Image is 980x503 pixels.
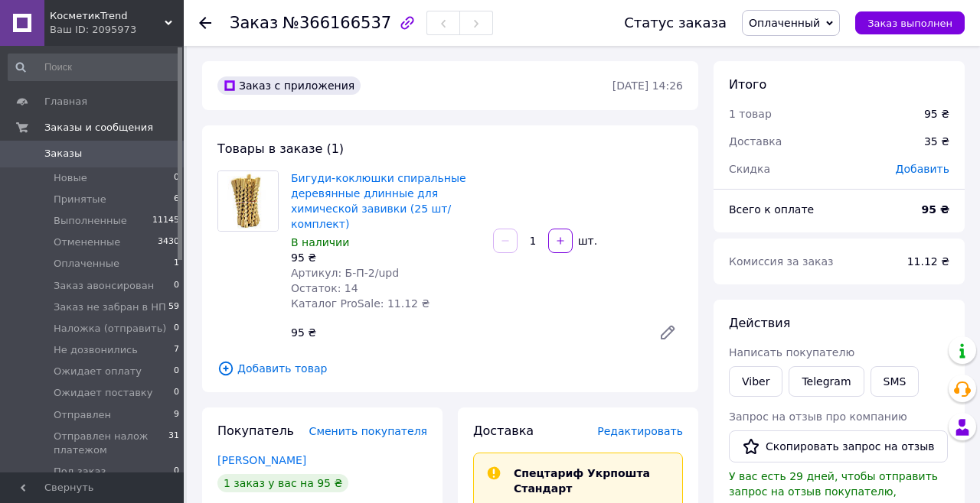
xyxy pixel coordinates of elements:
span: Заказы [44,147,82,161]
span: Написать покупателю [729,346,854,359]
span: Отправлен [54,408,111,422]
span: Ожидает оплату [54,365,142,378]
span: Ожидает поставку [54,386,152,400]
span: 59 [168,300,179,314]
span: В наличии [291,236,349,248]
div: 95 ₴ [285,322,646,343]
span: Остаток: 14 [291,282,358,294]
span: 11145 [152,214,179,228]
a: Бигуди-коклюшки спиральные деревянные длинные для химической завивки (25 шт/комплект) [291,172,466,230]
img: Бигуди-коклюшки спиральные деревянные длинные для химической завивки (25 шт/комплект) [218,171,278,231]
span: Добавить [896,163,949,175]
span: Заказ не забран в НП [54,300,166,314]
a: Viber [729,366,782,397]
span: Выполненные [54,214,127,228]
span: Действия [729,316,790,330]
div: Ваш ID: 2095973 [50,23,184,37]
div: Заказ с приложения [217,76,361,95]
button: Заказ выполнен [855,11,965,34]
span: Новые [54,171,87,185]
a: Редактировать [652,317,683,348]
button: SMS [871,366,920,397]
span: 3430 [158,235,179,249]
span: Сменить покупателя [309,425,427,437]
span: Каталог ProSale: 11.12 ₴ [291,297,430,310]
span: Заказ авонсирован [54,279,154,293]
span: Под заказ [54,465,106,479]
span: Запрос на отзыв про компанию [729,411,907,423]
span: Оплаченные [54,257,119,271]
a: Telegram [789,366,864,397]
span: 0 [174,279,179,293]
span: 11.12 ₴ [907,255,949,268]
b: 95 ₴ [922,203,949,216]
div: Вернуться назад [199,15,211,31]
span: Заказ выполнен [867,18,952,29]
span: 1 товар [729,108,772,120]
span: Главная [44,95,87,109]
input: Поиск [8,54,181,81]
span: Оплаченный [749,17,820,29]
div: шт. [574,233,599,248]
span: Доставка [729,135,782,148]
span: Всего к оплате [729,203,814,216]
span: 31 [168,430,179,457]
span: 0 [174,365,179,378]
span: 0 [174,386,179,400]
span: 0 [174,465,179,479]
span: КосметикTrend [50,9,165,23]
span: Заказы и сообщения [44,121,153,135]
span: 6 [174,193,179,206]
span: Наложка (отправить) [54,322,166,336]
a: [PERSON_NAME] [217,454,306,466]
span: Заказ [230,14,278,32]
span: Не дозвонились [54,343,138,357]
time: [DATE] 14:26 [612,80,683,92]
span: Отмененные [54,235,120,249]
div: 95 ₴ [291,250,481,265]
span: Товары в заказе (1) [217,141,344,156]
span: Артикул: Б-П-2/upd [291,267,399,279]
button: Скопировать запрос на отзыв [729,430,948,462]
span: Отправлен налож платежом [54,430,168,457]
div: 35 ₴ [915,125,959,158]
div: 95 ₴ [924,106,949,122]
div: Статус заказа [624,15,727,31]
span: Покупатель [217,423,294,438]
span: 0 [174,171,179,185]
span: Принятые [54,193,106,206]
span: Добавить товар [217,360,683,377]
span: 9 [174,408,179,422]
span: Скидка [729,163,770,175]
span: 7 [174,343,179,357]
span: 1 [174,257,179,271]
span: Комиссия за заказ [729,255,834,268]
span: Редактировать [597,425,683,437]
span: №366166537 [283,14,391,32]
div: 1 заказ у вас на 95 ₴ [217,474,348,492]
span: Доставка [473,423,534,438]
span: 0 [174,322,179,336]
span: Спецтариф Укрпошта Стандарт [514,467,650,495]
span: Итого [729,77,766,92]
